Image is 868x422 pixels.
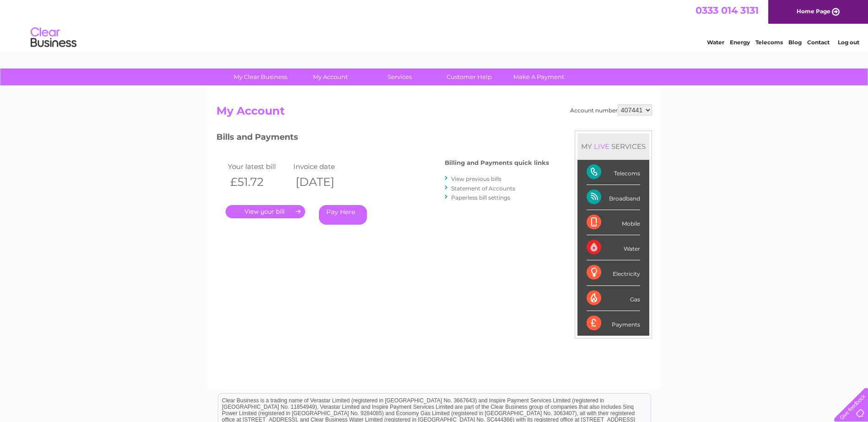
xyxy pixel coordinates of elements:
[587,311,640,336] div: Payments
[755,39,783,46] a: Telecoms
[445,159,549,166] h4: Billing and Payments quick links
[291,160,357,173] td: Invoice date
[226,160,291,173] td: Your latest bill
[587,185,640,210] div: Broadband
[226,173,291,191] th: £51.72
[362,69,437,85] a: Services
[319,205,367,225] a: Pay Here
[570,105,652,116] div: Account number
[218,5,651,44] div: Clear Business is a trading name of Verastar Limited (registered in [GEOGRAPHIC_DATA] No. 3667643...
[587,260,640,285] div: Electricity
[587,210,640,235] div: Mobile
[587,160,640,185] div: Telecoms
[707,39,724,46] a: Water
[30,24,77,52] img: logo.png
[838,39,859,46] a: Log out
[431,69,507,85] a: Customer Help
[291,173,357,191] th: [DATE]
[216,131,549,147] h3: Bills and Payments
[587,286,640,311] div: Gas
[501,69,577,85] a: Make A Payment
[807,39,830,46] a: Contact
[788,39,802,46] a: Blog
[292,69,368,85] a: My Account
[695,5,759,16] a: 0333 014 3131
[223,69,298,85] a: My Clear Business
[587,235,640,260] div: Water
[730,39,750,46] a: Energy
[592,142,611,151] div: LIVE
[577,133,649,159] div: MY SERVICES
[451,194,510,201] a: Paperless bill settings
[451,175,501,182] a: View previous bills
[226,205,305,218] a: .
[216,105,652,122] h2: My Account
[451,185,515,192] a: Statement of Accounts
